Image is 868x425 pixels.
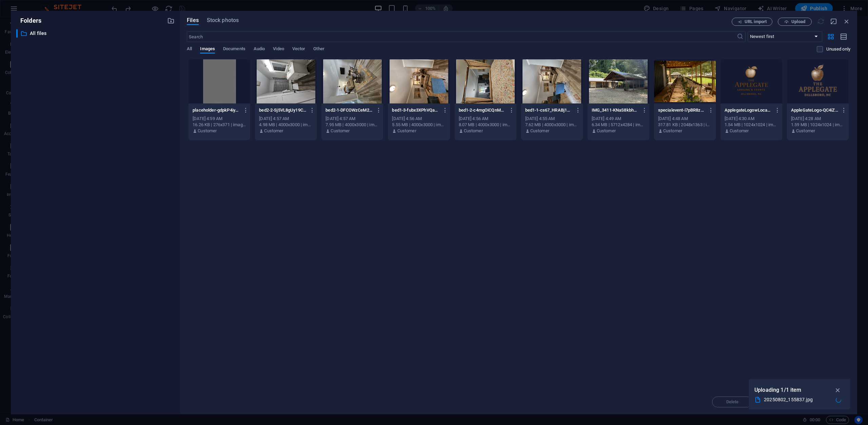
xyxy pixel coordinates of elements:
[459,116,512,122] div: [DATE] 4:56 AM
[658,122,712,128] div: 317.81 KB | 2048x1363 | image/jpeg
[725,122,778,128] div: 1.54 MB | 1024x1024 | image/png
[392,107,439,113] p: bed1-3-fubx3XPhVQa0jENTarvx4A.jpg
[592,107,639,113] p: IMG_3411-KNaS8kbhOnVXiGKblzGo-Q.jpeg
[292,45,305,54] span: Vector
[530,128,549,134] p: Customer
[525,116,579,122] div: [DATE] 4:55 AM
[791,20,805,24] span: Upload
[459,107,506,113] p: bed1-2-c4mgOiCQnMcrJiJ4Yi0jdQ.jpg
[392,116,446,122] div: [DATE] 4:56 AM
[725,107,772,113] p: ApplegateLogowLocationFinal-3fRX9bLfwJyyZ-Xgnw-eYA.png
[392,122,446,128] div: 5.55 MB | 4000x3000 | image/jpeg
[187,16,199,24] span: Files
[167,17,175,24] i: Create new folder
[313,45,324,54] span: Other
[658,116,712,122] div: [DATE] 4:48 AM
[525,122,579,128] div: 7.62 MB | 4000x3000 | image/jpeg
[732,18,772,26] button: URL import
[597,128,616,134] p: Customer
[193,116,246,122] div: [DATE] 4:59 AM
[325,107,373,113] p: bed2-1-DFCOWzCeM2HiMxItD9dQoQ.jpg
[592,122,645,128] div: 6.34 MB | 5712x4284 | image/jpeg
[325,116,379,122] div: [DATE] 4:57 AM
[16,16,41,25] p: Folders
[200,45,215,54] span: Images
[254,45,265,54] span: Audio
[30,30,162,37] p: All files
[745,20,767,24] span: URL import
[730,128,749,134] p: Customer
[207,16,239,24] span: Stock photos
[830,18,837,25] i: Minimize
[187,31,736,42] input: Search
[223,45,245,54] span: Documents
[658,107,706,113] p: specialevent-i7pBR8zJpoziMvYpViRN3Q.jpg
[791,107,839,113] p: AppleGateLogo-QC4iZyFR6HxRGo5XRbjPDw.png
[592,116,645,122] div: [DATE] 4:49 AM
[791,116,845,122] div: [DATE] 4:28 AM
[198,128,217,134] p: Customer
[397,128,416,134] p: Customer
[459,122,512,128] div: 8.07 MB | 4000x3000 | image/jpeg
[193,107,240,113] p: placeholder-gdpkP4iy2Mp7DixvGpACYA.jpg
[325,122,379,128] div: 7.95 MB | 4000x3000 | image/jpeg
[754,386,802,394] p: Uploading 1/1 item
[331,128,350,134] p: Customer
[193,122,246,128] div: 16.26 KB | 276x371 | image/jpeg
[16,29,18,38] div: ​
[525,107,573,113] p: bed1-1-cs67_HRABj18bOCkNFRPIA.jpg
[464,128,483,134] p: Customer
[725,116,778,122] div: [DATE] 4:30 AM
[796,128,815,134] p: Customer
[264,128,283,134] p: Customer
[826,46,850,52] p: Unused only
[259,116,313,122] div: [DATE] 4:57 AM
[259,122,313,128] div: 4.98 MB | 4000x3000 | image/jpeg
[764,396,830,404] div: 20250802_155837.jpg
[663,128,682,134] p: Customer
[187,45,192,54] span: All
[791,122,845,128] div: 1.59 MB | 1024x1024 | image/png
[259,107,307,113] p: bed2-2-Sj5VL8gUy19CGB9-YeOPDw.jpg
[778,18,812,26] button: Upload
[273,45,284,54] span: Video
